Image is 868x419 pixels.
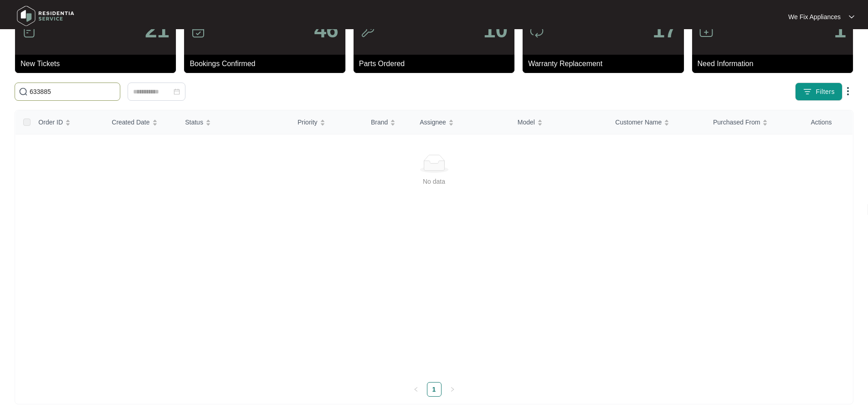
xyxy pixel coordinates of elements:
[409,382,423,397] button: left
[834,19,846,41] p: 1
[615,117,662,127] span: Customer Name
[427,383,441,396] a: 1
[22,24,36,38] img: icon
[788,12,841,21] p: We Fix Appliances
[803,87,812,96] img: filter icon
[483,19,508,41] p: 10
[529,24,544,38] img: icon
[518,117,535,127] span: Model
[38,117,63,127] span: Order ID
[31,110,104,134] th: Order ID
[104,110,178,134] th: Created Date
[290,110,364,134] th: Priority
[191,24,205,38] img: icon
[510,110,608,134] th: Model
[178,110,290,134] th: Status
[190,58,345,69] p: Bookings Confirmed
[298,117,318,127] span: Priority
[713,117,760,127] span: Purchased From
[427,382,442,397] li: 1
[804,110,853,134] th: Actions
[842,86,853,97] img: dropdown arrow
[412,110,510,134] th: Assignee
[420,117,446,127] span: Assignee
[528,58,683,69] p: Warranty Replacement
[26,176,842,186] div: No data
[849,15,854,19] img: dropdown arrow
[450,387,455,392] span: right
[185,117,203,127] span: Status
[371,117,388,127] span: Brand
[445,382,460,397] li: Next Page
[364,110,412,134] th: Brand
[698,58,853,69] p: Need Information
[30,87,116,97] input: Search by Order Id, Assignee Name, Customer Name, Brand and Model
[145,19,169,41] p: 21
[359,58,514,69] p: Parts Ordered
[19,87,28,96] img: search-icon
[816,87,835,97] span: Filters
[652,19,677,41] p: 17
[21,58,176,69] p: New Tickets
[445,382,460,397] button: right
[413,387,419,392] span: left
[706,110,804,134] th: Purchased From
[699,24,714,38] img: icon
[360,24,375,38] img: icon
[112,117,149,127] span: Created Date
[608,110,706,134] th: Customer Name
[409,382,423,397] li: Previous Page
[314,19,338,41] p: 46
[14,2,77,30] img: residentia service logo
[795,83,842,101] button: filter iconFilters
